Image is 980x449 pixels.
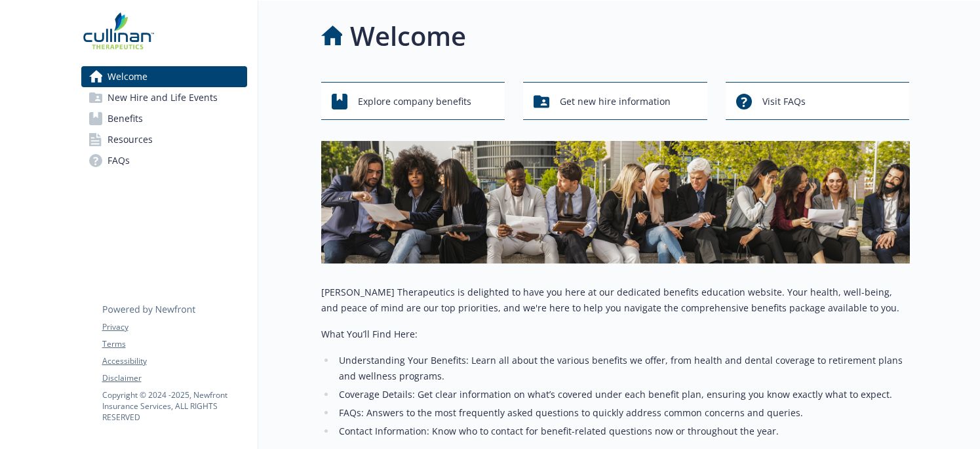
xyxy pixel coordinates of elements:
[358,89,471,114] span: Explore company benefits
[81,66,247,87] a: Welcome
[81,150,247,171] a: FAQs
[102,338,246,350] a: Terms
[321,82,505,120] button: Explore company benefits
[350,16,466,56] h1: Welcome
[336,405,910,421] li: FAQs: Answers to the most frequently asked questions to quickly address common concerns and queries.
[81,87,247,108] a: New Hire and Life Events
[102,389,246,423] p: Copyright © 2024 - 2025 , Newfront Insurance Services, ALL RIGHTS RESERVED
[336,353,910,384] li: Understanding Your Benefits: Learn all about the various benefits we offer, from health and denta...
[321,141,910,264] img: overview page banner
[560,89,671,114] span: Get new hire information
[726,82,910,120] button: Visit FAQs
[336,387,910,402] li: Coverage Details: Get clear information on what’s covered under each benefit plan, ensuring you k...
[762,89,806,114] span: Visit FAQs
[321,326,910,342] p: What You’ll Find Here:
[108,108,143,129] span: Benefits
[108,66,147,87] span: Welcome
[108,87,218,108] span: New Hire and Life Events
[321,284,910,316] p: [PERSON_NAME] Therapeutics is delighted to have you here at our dedicated benefits education webs...
[102,321,246,333] a: Privacy
[523,82,707,120] button: Get new hire information
[336,423,910,439] li: Contact Information: Know who to contact for benefit-related questions now or throughout the year.
[108,129,153,150] span: Resources
[81,108,247,129] a: Benefits
[102,355,246,367] a: Accessibility
[102,372,246,384] a: Disclaimer
[108,150,130,171] span: FAQs
[81,129,247,150] a: Resources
